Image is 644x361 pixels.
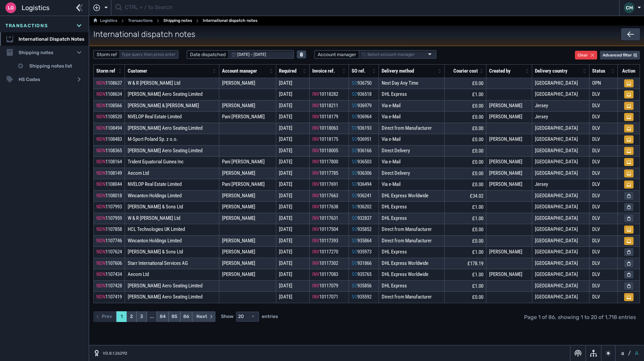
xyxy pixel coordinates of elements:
td: £178.19 [444,258,486,269]
span: 1108494 [105,125,122,131]
span: SO [352,215,357,221]
span: Pani [PERSON_NAME] [222,159,265,165]
span: SO [352,159,357,165]
span: NDN [96,238,105,244]
span: NDN [96,136,105,142]
span: DLV [592,260,600,266]
td: [DATE] [276,157,310,168]
span: 1108566 [105,103,122,109]
td: £1.00 [444,202,486,213]
span: 1107993 [105,204,122,210]
span: DLV [592,159,600,165]
span: [GEOGRAPHIC_DATA] [535,193,578,199]
span: NDN [96,193,105,199]
span: 10117785 [319,170,338,176]
span: INV [312,103,319,109]
td: £0.00 [444,100,486,112]
span: [GEOGRAPHIC_DATA] [535,271,578,277]
span: [PERSON_NAME] [222,103,255,109]
div: Required [279,67,301,75]
label: Date dispatched [187,50,228,59]
span: International dispatch notes [93,28,195,40]
span: Next Day Any Time [382,80,418,86]
div: Created by [489,67,524,75]
span: DHL Express [382,204,407,210]
span: DLV [592,249,600,255]
a: Logistics [93,17,117,25]
span: 10117302 [319,260,338,266]
span: NDN [96,283,105,289]
span: 10117079 [319,283,338,289]
span: 10117663 [319,193,338,199]
span: Transactions [5,22,48,29]
span: 1107959 [105,215,122,221]
span: 10117800 [319,159,338,165]
span: DLV [592,193,600,199]
span: 935864 [357,238,372,244]
span: DLV [592,283,600,289]
span: International dispatch notes [203,17,257,25]
span: Via e-Mail [382,159,400,165]
span: [PERSON_NAME] [489,159,522,165]
span: Direct from Manufacturer [382,238,432,244]
span: Via e-Mail [382,103,400,109]
span: SO [352,91,357,97]
span: [PERSON_NAME] [222,249,255,255]
span: 10118211 [319,103,338,109]
span: NDN [96,260,105,266]
span: Via e-Mail [382,136,400,142]
span: INV [312,204,319,210]
span: [GEOGRAPHIC_DATA] [535,80,578,86]
div: 2 [127,311,137,322]
span: Pani [PERSON_NAME] [222,181,265,187]
span: INV [312,226,319,232]
span: DLV [592,103,600,109]
span: 936166 [357,148,372,154]
td: £0.00 [444,168,486,179]
span: INV [312,283,319,289]
span: [PERSON_NAME] [222,215,255,221]
td: £0.00 [444,112,486,123]
span: DLV [592,215,600,221]
span: [GEOGRAPHIC_DATA] [535,226,578,232]
span: SO [352,80,357,86]
button: A [634,349,640,357]
div: 86 [181,311,192,322]
span: DHL Express Worldwide [382,271,428,277]
span: INV [312,170,319,176]
span: NDN [96,271,105,277]
span: 931866 [357,260,372,266]
span: Direct Delivery [382,148,410,154]
span: 936964 [357,114,372,120]
span: 10118063 [319,125,338,131]
span: SO [352,294,357,300]
span: 1108044 [105,181,122,187]
span: Pani [PERSON_NAME] [222,114,265,120]
span: 10118175 [319,136,338,142]
span: INV [312,148,319,154]
span: [PERSON_NAME] Aero Seating Limited [128,91,202,97]
span: 1108018 [105,193,122,199]
span: DLV [592,136,600,142]
span: [GEOGRAPHIC_DATA] [535,204,578,210]
td: £0.00 [444,224,486,236]
span: Account manager [315,51,359,58]
span: [GEOGRAPHIC_DATA] [535,215,578,221]
td: £0.00 [444,235,486,247]
span: [PERSON_NAME] Aero Seating Limited [128,283,202,289]
div: Lo [5,2,16,13]
span: [GEOGRAPHIC_DATA] [535,170,578,176]
span: [PERSON_NAME] [222,271,255,277]
span: Via e-Mail [382,181,400,187]
span: NDN [96,204,105,210]
span: Logistics [22,3,50,13]
td: £1.00 [444,269,486,281]
span: M-Sport Poland Sp. z o.o. [128,136,178,142]
td: £0.00 [444,78,486,89]
span: Via e-Mail [382,114,400,120]
span: 1107419 [105,294,122,300]
span: SO [352,238,357,244]
span: SO [352,125,357,131]
span: INV [312,193,319,199]
span: INV [312,215,319,221]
